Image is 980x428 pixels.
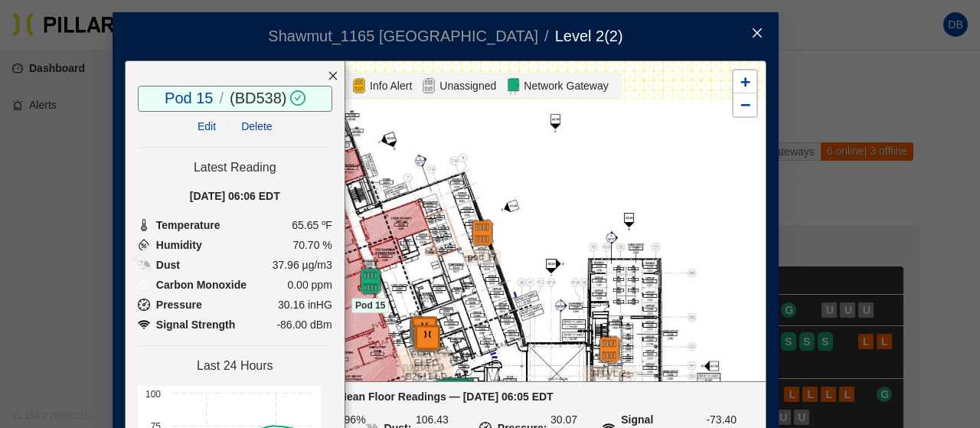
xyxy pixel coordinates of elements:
[156,296,202,313] span: Pressure
[544,28,549,44] span: /
[156,237,202,253] span: Humidity
[397,317,450,345] div: ELEC B2510 LD
[596,336,623,364] img: pod-offline.df94d192.svg
[351,299,389,314] span: Pod 15
[156,276,247,293] span: Carbon Monoxide
[138,239,150,251] img: Humidity
[156,316,235,333] span: Signal Strength
[463,250,501,266] span: pod 17
[400,356,453,385] span: ELEC B2511 LD
[138,279,150,291] img: Carbon Monoxide
[328,70,338,81] span: close
[138,319,150,331] img: Pressure
[555,28,623,44] span: Level 2 ( 2 )
[165,90,213,106] a: Pod 15
[505,77,521,95] img: Network Gateway
[156,217,220,234] span: Temperature
[740,95,750,114] span: −
[397,348,450,377] span: ELEC B2510 LD
[583,336,636,364] div: N LVL 2 STAIR 5
[287,90,305,106] span: check-circle
[138,276,332,293] li: 0.00 ppm
[583,367,636,396] span: N LVL 2 STAIR 5
[156,256,180,273] span: Dust
[413,325,440,353] img: leak-pod-offline.5bc6877b.svg
[268,28,538,44] span: Shawmut_1165 [GEOGRAPHIC_DATA]
[469,220,496,247] img: pod-offline.df94d192.svg
[138,237,332,253] li: 70.70 %
[138,217,332,234] li: 65.65 ºF
[344,268,397,296] div: Pod 15
[733,70,756,93] a: Zoom in
[219,90,224,106] span: /
[138,296,332,313] li: 30.16 inHG
[400,325,453,353] div: ELEC B2511 LD
[521,77,611,94] span: Network Gateway
[138,316,332,333] li: -86.00 dBm
[421,77,436,95] img: Unassigned
[138,188,332,204] div: [DATE] 06:06 EDT
[138,256,332,273] li: 37.96 µg/m3
[436,77,499,94] span: Unassigned
[351,77,367,95] img: Alert
[456,220,509,247] div: pod 17
[410,317,437,345] img: leak-pod-offline.5bc6877b.svg
[733,93,756,116] a: Zoom out
[367,77,415,94] span: Info Alert
[125,240,162,277] span: left
[241,118,272,135] span: Delete
[132,388,759,405] div: Mean Floor Readings — [DATE] 06:05 EDT
[138,219,150,231] img: Temperature
[751,27,763,39] span: close
[740,72,750,91] span: +
[230,90,287,106] span: ( BD538 )
[145,389,161,400] text: 100
[198,120,216,132] a: Edit
[357,268,384,296] img: pod-online.97050380.svg
[138,160,332,175] h4: Latest Reading
[138,358,332,374] h4: Last 24 Hours
[736,12,779,55] button: Close
[138,299,150,311] img: Pressure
